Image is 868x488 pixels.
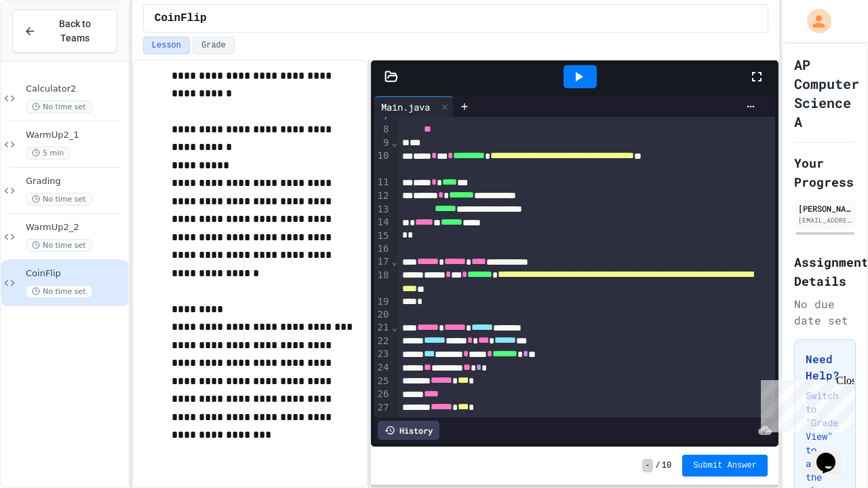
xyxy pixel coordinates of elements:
span: Grading [26,176,125,187]
div: 18 [374,269,391,295]
button: Grade [193,37,235,54]
div: 16 [374,242,391,255]
span: No time set [26,239,92,252]
div: 26 [374,388,391,401]
span: Back to Teams [44,17,106,45]
div: 19 [374,295,391,308]
button: Submit Answer [682,455,768,476]
div: No due date set [794,296,856,329]
div: 9 [374,136,391,149]
div: 10 [374,149,391,176]
div: 11 [374,176,391,189]
span: - [642,459,652,472]
iframe: chat widget [811,434,854,474]
div: History [378,421,439,440]
h3: Need Help? [806,351,844,383]
div: 27 [374,401,391,415]
div: 17 [374,255,391,269]
div: [PERSON_NAME] [798,202,852,214]
div: 20 [374,308,391,321]
div: 12 [374,189,391,203]
h2: Your Progress [794,153,856,191]
div: 23 [374,348,391,361]
span: 10 [662,460,671,471]
div: Main.java [374,96,454,117]
span: Fold line [391,137,397,148]
span: Fold line [391,256,397,267]
span: CoinFlip [155,10,207,26]
div: 24 [374,361,391,375]
div: 14 [374,216,391,229]
span: Submit Answer [693,460,757,471]
div: 15 [374,229,391,242]
span: 5 min [26,147,70,159]
h1: AP Computer Science A [794,55,859,131]
span: No time set [26,100,92,113]
button: Lesson [143,37,190,54]
div: Main.java [374,100,437,114]
div: 25 [374,375,391,388]
span: WarmUp2_1 [26,130,125,141]
button: Back to Teams [12,10,117,53]
span: WarmUp2_2 [26,222,125,233]
div: 21 [374,321,391,335]
iframe: chat widget [755,375,854,432]
span: / [656,460,660,471]
span: No time set [26,193,92,206]
div: [EMAIL_ADDRESS][DOMAIN_NAME] [798,215,852,225]
span: Fold line [391,322,397,333]
span: Calculator2 [26,83,125,95]
div: My Account [793,5,835,37]
div: 22 [374,335,391,348]
div: 7 [374,110,391,123]
div: 28 [374,415,391,428]
span: CoinFlip [26,268,125,280]
h2: Assignment Details [794,252,856,290]
div: 8 [374,123,391,136]
span: No time set [26,285,92,298]
div: 13 [374,203,391,217]
div: Chat with us now!Close [5,5,94,86]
